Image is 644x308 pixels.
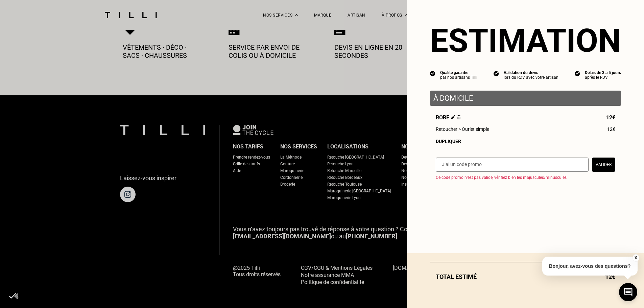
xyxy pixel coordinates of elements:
[457,115,461,119] img: Supprimer
[430,70,435,76] img: icon list info
[430,273,621,280] div: Total estimé
[607,126,615,132] span: 12€
[440,75,477,80] div: par nos artisans Tilli
[585,70,621,75] div: Délais de 3 à 5 jours
[436,114,461,121] span: Robe
[436,126,489,132] span: Retoucher > Ourlet simple
[433,94,618,102] p: À domicile
[494,70,499,76] img: icon list info
[436,175,621,180] p: Ce code promo n’est pas valide, vérifiez bien les majuscules/minuscules
[504,70,558,75] div: Validation du devis
[436,139,615,144] div: Dupliquer
[451,115,455,119] img: Éditer
[606,114,615,121] span: 12€
[632,254,639,262] button: X
[440,70,477,75] div: Qualité garantie
[585,75,621,80] div: après le RDV
[504,75,558,80] div: lors du RDV avec votre artisan
[592,158,615,172] button: Valider
[436,158,589,172] input: J‘ai un code promo
[542,257,638,276] p: Bonjour, avez-vous des questions?
[575,70,580,76] img: icon list info
[430,22,621,60] section: Estimation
